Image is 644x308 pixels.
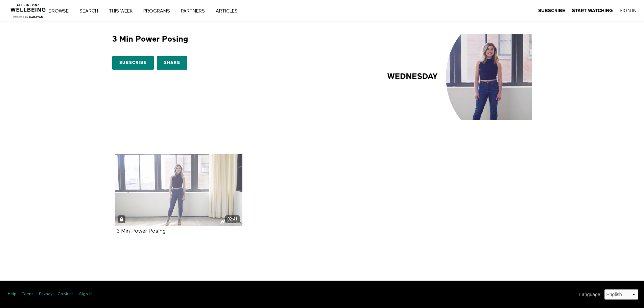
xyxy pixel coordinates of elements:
img: 3 Min Power Posing [379,34,532,120]
a: 3 Min Power Posing [117,229,166,234]
a: 3 Min Power Posing 02:41 [115,154,243,226]
a: Start Watching [572,8,613,14]
strong: Subscribe [538,8,565,13]
a: PROGRAMS [141,9,177,14]
strong: 3 Min Power Posing [256,166,305,171]
a: Privacy [39,291,52,297]
label: Language : [579,291,601,298]
a: Share [157,56,187,70]
a: Browse [46,9,76,14]
a: Help [8,291,17,297]
strong: 3 Min Power Posing [117,229,166,234]
strong: Start Watching [572,8,613,13]
a: PARTNERS [178,9,212,14]
nav: Primary [53,7,252,14]
a: Terms [22,291,33,297]
a: Subscribe [538,8,565,14]
a: Sign In [620,8,637,14]
a: Subscribe [112,56,154,70]
a: ARTICLES [213,9,245,14]
a: Search [77,9,105,14]
h1: 3 Min Power Posing [112,34,188,44]
p: [PERSON_NAME] as she power poses her way to confidence. By using this physical affirmation, take ... [256,178,347,233]
div: 02:41 [225,215,240,223]
a: Cookies [58,291,74,297]
a: THIS WEEK [106,9,140,14]
a: Sign in [79,291,93,297]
